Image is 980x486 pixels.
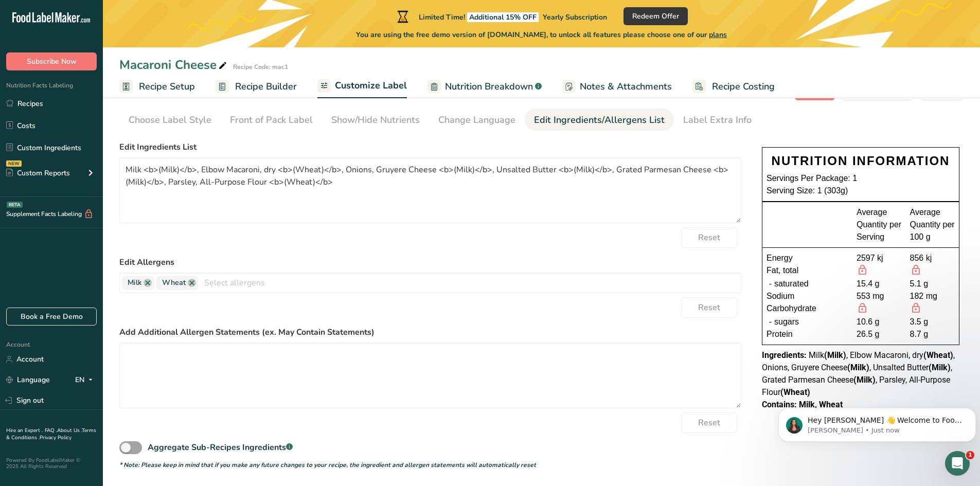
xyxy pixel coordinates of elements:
a: Privacy Policy [40,434,72,441]
div: 10.6 g [857,316,902,328]
span: Nutrition Breakdown [445,80,533,94]
div: BETA [7,202,23,208]
span: 1 [966,451,974,459]
div: NEW [6,160,22,167]
div: EN [75,374,97,386]
span: Protein [767,328,793,340]
a: FAQ . [45,427,57,434]
a: Hire an Expert . [6,427,43,434]
span: Subscribe Now [27,56,77,67]
div: Choose Label Style [129,113,211,127]
label: Edit Allergens [119,256,741,268]
b: (Wheat) [923,350,953,360]
iframe: Intercom notifications message [774,386,980,458]
div: Powered By FoodLabelMaker © 2025 All Rights Reserved [6,457,97,470]
div: Macaroni Cheese [119,56,229,74]
span: Milk [128,277,141,289]
div: Average Quantity per 100 g [910,206,955,243]
a: Nutrition Breakdown [427,75,542,98]
div: Servings Per Package: 1 [767,172,955,185]
div: 15.4 g [857,278,902,290]
div: 26.5 g [857,328,902,340]
span: Sodium [767,290,794,302]
button: Reset [681,227,737,248]
span: Fat, total [767,264,798,278]
span: Redeem Offer [632,11,679,22]
span: saturated [774,278,809,290]
div: Limited Time! [395,10,607,23]
a: Recipe Costing [692,75,775,98]
div: Contains: Milk, Wheat [762,399,959,411]
label: Edit Ingredients List [119,141,741,153]
span: Reset [698,417,720,429]
span: Recipe Setup [139,80,195,94]
a: Notes & Attachments [562,75,672,98]
iframe: Intercom live chat [945,451,970,476]
div: Show/Hide Nutrients [331,113,420,127]
a: Language [6,371,50,389]
div: - [767,316,774,328]
a: Recipe Builder [216,75,297,98]
div: Recipe Code: mac1 [233,62,288,71]
input: Select allergens [199,275,741,291]
b: (Milk) [853,375,876,385]
div: Aggregate Sub-Recipes Ingredients [148,441,293,454]
a: Terms & Conditions . [6,427,96,441]
div: Front of Pack Label [230,113,313,127]
span: plans [709,30,727,40]
div: - [767,278,774,290]
span: Recipe Costing [712,80,775,94]
div: Label Extra Info [683,113,752,127]
span: Ingredients: [762,350,807,360]
a: Book a Free Demo [6,308,97,326]
span: Recipe Builder [235,80,297,94]
div: Custom Reports [6,168,70,178]
span: Energy [767,252,793,264]
div: 553 mg [857,290,902,302]
div: 3.5 g [910,316,955,328]
a: About Us . [57,427,82,434]
span: Wheat [162,277,186,289]
span: You are using the free demo version of [DOMAIN_NAME], to unlock all features please choose one of... [356,29,727,40]
span: Customize Label [335,79,407,93]
span: sugars [774,316,799,328]
label: Add Additional Allergen Statements (ex. May Contain Statements) [119,326,741,338]
div: Change Language [438,113,515,127]
span: Additional 15% OFF [467,12,539,22]
span: Yearly Subscription [543,12,607,22]
b: (Milk) [847,363,869,372]
span: Milk , Elbow Macaroni, dry , Onions, Gruyere Cheese , Unsalted Butter , Grated Parmesan Cheese , ... [762,350,955,397]
button: Subscribe Now [6,52,97,70]
a: Recipe Setup [119,75,195,98]
span: Reset [698,301,720,314]
span: Carbohydrate [767,302,816,316]
div: 8.7 g [910,328,955,340]
div: Edit Ingredients/Allergens List [534,113,665,127]
span: Reset [698,231,720,244]
div: NUTRITION INFORMATION [767,152,955,170]
a: Customize Label [317,74,407,99]
div: Serving Size: 1 (303g) [767,185,955,197]
div: Average Quantity per Serving [857,206,902,243]
button: Redeem Offer [623,7,688,25]
div: 2597 kj [857,252,902,264]
i: * Note: Please keep in mind that if you make any future changes to your recipe, the ingredient an... [119,461,536,469]
button: Reset [681,297,737,318]
div: 5.1 g [910,278,955,290]
div: 182 mg [910,290,955,302]
span: Notes & Attachments [580,80,672,94]
b: (Milk) [929,363,951,372]
button: Reset [681,412,737,433]
b: (Milk) [824,350,846,360]
div: 856 kj [910,252,955,264]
